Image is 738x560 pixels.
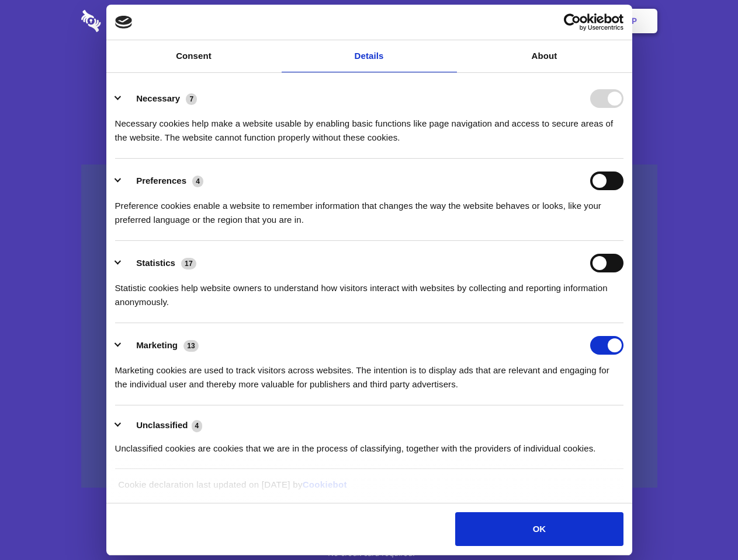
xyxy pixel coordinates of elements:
label: Marketing [136,340,178,350]
div: Statistic cookies help website owners to understand how visitors interact with websites by collec... [115,272,623,309]
h4: Auto-redaction of sensitive data, encrypted data sharing and self-destructing private chats. Shar... [81,106,657,145]
button: Unclassified (4) [115,418,210,433]
button: OK [455,512,623,546]
a: Wistia video thumbnail [81,164,657,488]
a: About [457,40,632,72]
button: Preferences (4) [115,171,211,190]
a: Consent [106,40,282,72]
a: Cookiebot [303,480,347,489]
div: Unclassified cookies are cookies that we are in the process of classifying, together with the pro... [115,433,623,456]
span: 4 [192,420,203,432]
a: Contact [474,3,528,39]
a: Login [530,3,581,39]
span: 17 [181,258,196,269]
h1: Eliminate Slack Data Loss. [81,52,657,94]
label: Preferences [136,176,186,185]
button: Necessary (7) [115,89,205,108]
label: Statistics [136,258,175,268]
button: Statistics (17) [115,254,204,272]
a: Usercentrics Cookiebot - opens in a new window [521,13,623,31]
a: Pricing [343,3,394,39]
a: Details [282,40,457,72]
div: Preference cookies enable a website to remember information that changes the way the website beha... [115,190,623,227]
span: 7 [186,93,197,105]
span: 13 [183,340,199,352]
div: Necessary cookies help make a website usable by enabling basic functions like page navigation and... [115,108,623,145]
iframe: Drift Widget Chat Controller [680,502,724,546]
img: logo [115,16,133,29]
span: 4 [192,176,203,187]
label: Necessary [136,93,180,103]
img: logo-wordmark-white-trans-d4663122ce5f474addd5e946df7df03e33cb6a1c49d2221995e7729f52c070b2.svg [81,10,181,32]
div: Cookie declaration last updated on [DATE] by [109,478,629,501]
button: Marketing (13) [115,336,206,355]
div: Marketing cookies are used to track visitors across websites. The intention is to display ads tha... [115,355,623,391]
